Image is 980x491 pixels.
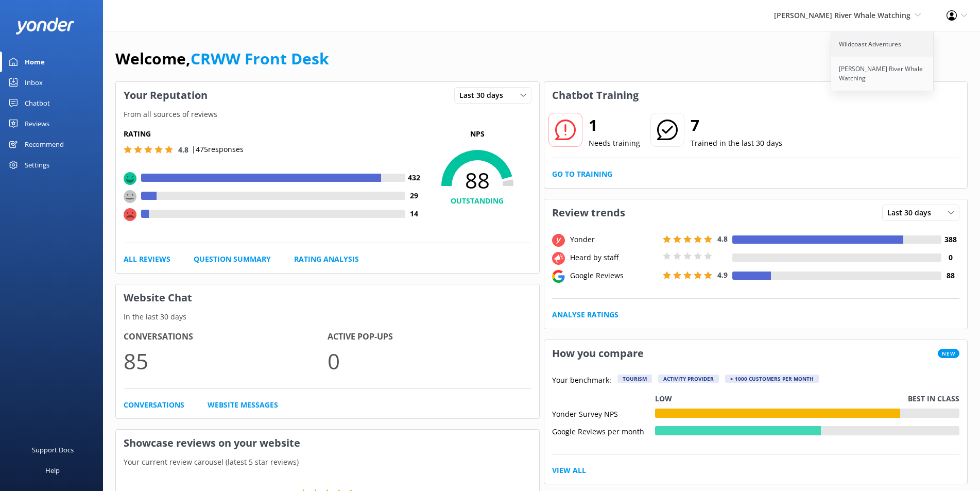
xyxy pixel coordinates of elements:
[124,330,328,344] h4: Conversations
[405,190,423,201] h4: 29
[405,172,423,183] h4: 432
[191,48,329,69] a: CRWW Front Desk
[568,252,660,263] div: Heard by staff
[423,128,531,140] p: NPS
[116,456,539,468] p: Your current review carousel (latest 5 star reviews)
[725,375,819,383] div: > 1000 customers per month
[32,439,74,460] div: Support Docs
[552,309,618,320] a: Analyse Ratings
[116,430,539,456] h3: Showcase reviews on your website
[116,284,539,311] h3: Website Chat
[25,155,49,175] div: Settings
[941,234,959,245] h4: 388
[124,128,423,140] h5: Rating
[328,330,531,344] h4: Active Pop-ups
[423,167,531,193] span: 88
[423,195,531,207] h4: OUTSTANDING
[691,138,782,149] p: Trained in the last 30 days
[589,138,640,149] p: Needs training
[655,393,672,404] p: Low
[908,393,959,404] p: Best in class
[938,349,959,358] span: New
[45,460,60,481] div: Help
[887,207,937,218] span: Last 30 days
[208,399,278,411] a: Website Messages
[552,409,655,418] div: Yonder Survey NPS
[589,113,640,138] h2: 1
[25,93,50,113] div: Chatbot
[568,234,660,245] div: Yonder
[544,82,646,109] h3: Chatbot Training
[544,340,651,367] h3: How you compare
[124,399,184,411] a: Conversations
[774,10,910,20] span: [PERSON_NAME] River Whale Watching
[568,270,660,281] div: Google Reviews
[328,344,531,378] p: 0
[25,72,43,93] div: Inbox
[25,113,49,134] div: Reviews
[116,311,539,323] p: In the last 30 days
[15,18,75,35] img: yonder-white-logo.png
[552,465,586,476] a: View All
[831,32,934,57] a: Wildcoast Adventures
[552,426,655,435] div: Google Reviews per month
[691,113,782,138] h2: 7
[115,46,329,71] h1: Welcome,
[194,253,271,265] a: Question Summary
[294,253,359,265] a: Rating Analysis
[544,199,633,226] h3: Review trends
[941,270,959,281] h4: 88
[617,375,652,383] div: Tourism
[178,145,188,155] span: 4.8
[831,57,934,91] a: [PERSON_NAME] River Whale Watching
[25,52,45,72] div: Home
[941,252,959,263] h4: 0
[658,375,719,383] div: Activity Provider
[717,270,728,280] span: 4.9
[405,208,423,219] h4: 14
[124,253,170,265] a: All Reviews
[116,109,539,120] p: From all sources of reviews
[116,82,215,109] h3: Your Reputation
[192,144,244,155] p: | 475 responses
[25,134,64,155] div: Recommend
[552,375,611,387] p: Your benchmark:
[459,90,509,101] span: Last 30 days
[124,344,328,378] p: 85
[552,168,612,180] a: Go to Training
[717,234,728,244] span: 4.8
